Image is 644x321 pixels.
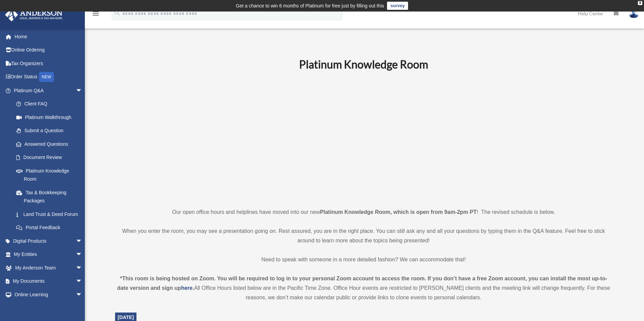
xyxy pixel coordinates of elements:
[10,137,93,151] a: Answered Questions
[10,221,93,235] a: Portal Feedback
[5,261,93,275] a: My Anderson Teamarrow_drop_down
[3,8,65,21] img: Anderson Advisors Platinum Portal
[10,207,93,221] a: Land Trust & Deed Forum
[92,12,100,18] a: menu
[262,80,465,195] iframe: 231110_Toby_KnowledgeRoom
[236,2,384,10] div: Get a chance to win 6 months of Platinum for free just by filling out this
[76,234,89,248] span: arrow_drop_down
[5,288,93,301] a: Online Learningarrow_drop_down
[10,111,93,124] a: Platinum Walkthrough
[5,70,93,84] a: Order StatusNEW
[387,2,408,10] a: survey
[76,248,89,262] span: arrow_drop_down
[76,275,89,288] span: arrow_drop_down
[10,186,93,207] a: Tax & Bookkeeping Packages
[5,84,93,97] a: Platinum Q&Aarrow_drop_down
[10,164,89,186] a: Platinum Knowledge Room
[5,234,93,248] a: Digital Productsarrow_drop_down
[115,255,612,264] p: Need to speak with someone in a more detailed fashion? We can accommodate that!
[113,9,121,17] i: search
[320,209,477,215] strong: Platinum Knowledge Room, which is open from 9am-2pm PT
[5,43,93,57] a: Online Ordering
[10,124,93,138] a: Submit a Question
[115,226,612,245] p: When you enter the room, you may see a presentation going on. Rest assured, you are in the right ...
[76,84,89,98] span: arrow_drop_down
[118,315,134,320] span: [DATE]
[117,276,607,291] strong: *This room is being hosted on Zoom. You will be required to log in to your personal Zoom account ...
[5,30,93,43] a: Home
[192,285,194,291] strong: .
[181,285,192,291] a: here
[115,207,612,217] p: Our open office hours and helplines have moved into our new ! The revised schedule is below.
[76,288,89,302] span: arrow_drop_down
[5,275,93,288] a: My Documentsarrow_drop_down
[299,58,428,71] b: Platinum Knowledge Room
[10,151,93,164] a: Document Review
[92,9,100,18] i: menu
[5,57,93,70] a: Tax Organizers
[76,261,89,275] span: arrow_drop_down
[629,8,639,18] img: User Pic
[5,248,93,261] a: My Entitiesarrow_drop_down
[638,1,642,5] div: close
[10,97,93,111] a: Client FAQ
[39,72,54,82] div: NEW
[115,274,612,302] div: All Office Hours listed below are in the Pacific Time Zone. Office Hour events are restricted to ...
